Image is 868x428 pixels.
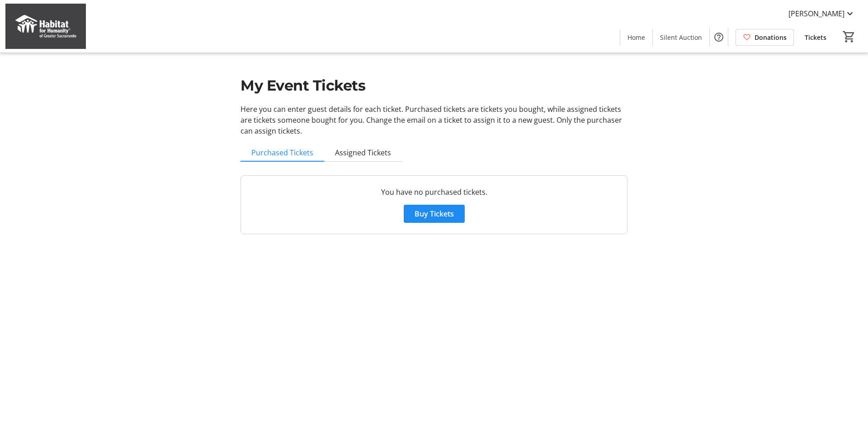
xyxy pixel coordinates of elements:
p: You have no purchased tickets. [252,187,616,197]
span: Tickets [805,33,826,42]
span: Silent Auction [660,33,702,42]
h1: My Event Tickets [241,75,627,96]
a: Home [620,29,652,46]
p: Here you can enter guest details for each ticket. Purchased tickets are tickets you bought, while... [241,104,627,136]
button: [PERSON_NAME] [781,6,863,21]
button: Help [710,28,728,46]
span: Donations [755,33,787,42]
span: Purchased Tickets [251,149,313,156]
button: Cart [841,29,857,45]
a: Silent Auction [653,29,709,46]
img: Habitat for Humanity of Greater Sacramento's Logo [5,4,86,49]
a: Tickets [797,29,834,46]
span: Buy Tickets [415,208,454,219]
a: Donations [736,29,794,46]
span: Home [627,33,645,42]
button: Buy Tickets [404,205,465,223]
span: Assigned Tickets [335,149,391,156]
span: [PERSON_NAME] [788,8,844,19]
